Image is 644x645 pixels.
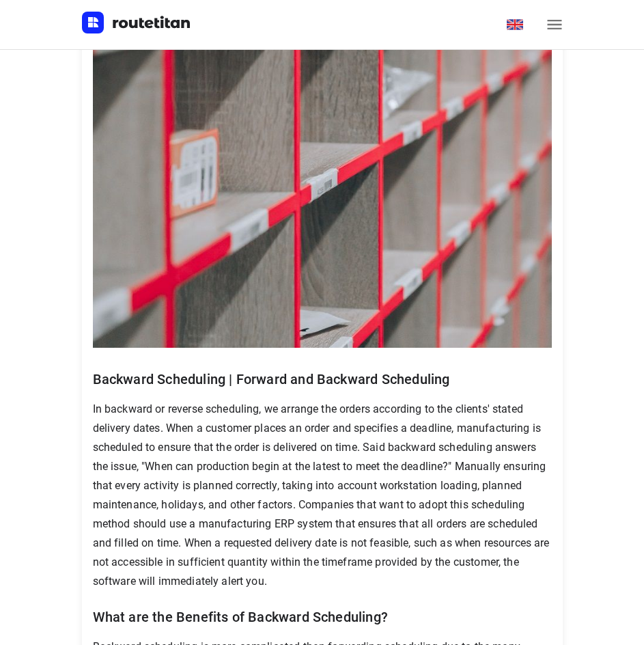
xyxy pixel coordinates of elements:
p: In backward or reverse scheduling, we arrange the orders according to the clients' stated deliver... [93,400,552,591]
a: Routetitan [82,12,191,37]
img: Routetitan logo [82,12,191,33]
p: What are the Benefits of Backward Scheduling? [93,607,552,627]
p: Backward Scheduling | Forward and Backward Scheduling [93,370,552,389]
button: menu [541,11,568,38]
